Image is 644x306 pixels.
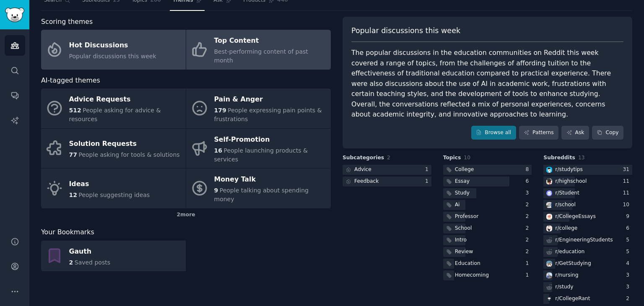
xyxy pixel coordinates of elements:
[186,169,331,208] a: Money Talk9People talking about spending money
[69,107,81,114] span: 512
[578,155,585,161] span: 13
[69,107,161,122] span: People asking for advice & resources
[555,178,587,185] div: r/ highschool
[555,248,584,256] div: r/ education
[425,178,431,185] div: 1
[626,213,632,220] div: 9
[526,189,532,197] div: 3
[543,165,632,175] a: studytipsr/studytips31
[443,223,532,234] a: School2
[69,192,77,198] span: 12
[626,272,632,279] div: 3
[186,30,331,70] a: Top ContentBest-performing content of past month
[455,225,472,232] div: School
[443,200,532,210] a: Ai2
[351,48,623,120] div: The popular discussions in the education communities on Reddit this week covered a range of topic...
[623,178,632,185] div: 11
[5,8,24,22] img: GummySearch logo
[214,133,327,146] div: Self-Promotion
[555,260,591,267] div: r/ GetStudying
[526,166,532,174] div: 8
[214,34,327,48] div: Top Content
[546,190,552,196] img: Student
[443,188,532,199] a: Study3
[519,126,558,140] a: Patterns
[555,189,579,197] div: r/ Student
[69,137,180,151] div: Solution Requests
[351,26,460,36] span: Popular discussions this week
[443,235,532,246] a: Intro2
[455,236,467,244] div: Intro
[546,167,552,173] img: studytips
[526,260,532,267] div: 1
[443,247,532,257] a: Review2
[455,248,473,256] div: Review
[555,283,573,291] div: r/ study
[543,294,632,304] a: CollegeRantr/CollegeRant2
[443,154,461,162] span: Topics
[623,189,632,197] div: 11
[425,166,431,174] div: 1
[543,176,632,187] a: highschoolr/highschool11
[626,236,632,244] div: 5
[561,126,589,140] a: Ask
[343,176,431,187] a: Feedback1
[546,261,552,267] img: GetStudying
[546,226,552,231] img: college
[69,39,156,52] div: Hot Discussions
[69,245,110,258] div: Gauth
[214,187,309,202] span: People talking about spending money
[626,248,632,256] div: 5
[214,107,226,114] span: 179
[543,247,632,257] a: r/education5
[543,270,632,281] a: nursingr/nursing3
[464,155,470,161] span: 10
[526,225,532,232] div: 2
[41,241,186,272] a: Gauth2Saved posts
[455,189,470,197] div: Study
[543,212,632,222] a: CollegeEssaysr/CollegeEssays9
[543,259,632,269] a: GetStudyingr/GetStudying4
[78,151,179,158] span: People asking for tools & solutions
[526,201,532,209] div: 2
[443,165,532,175] a: College8
[41,75,100,86] span: AI-tagged themes
[69,177,150,191] div: Ideas
[623,166,632,174] div: 31
[41,88,186,128] a: Advice Requests512People asking for advice & resources
[455,260,480,267] div: Education
[626,295,632,303] div: 2
[543,154,575,162] span: Subreddits
[455,178,470,185] div: Essay
[41,129,186,169] a: Solution Requests77People asking for tools & solutions
[543,235,632,246] a: r/EngineeringStudents5
[526,272,532,279] div: 1
[41,30,186,70] a: Hot DiscussionsPopular discussions this week
[546,179,552,184] img: highschool
[343,165,431,175] a: Advice1
[186,88,331,128] a: Pain & Anger179People expressing pain points & frustrations
[455,166,474,174] div: College
[626,260,632,267] div: 4
[543,200,632,210] a: schoolr/school10
[69,93,182,106] div: Advice Requests
[75,259,110,266] span: Saved posts
[626,283,632,291] div: 3
[623,201,632,209] div: 10
[343,154,384,162] span: Subcategories
[546,202,552,208] img: school
[546,296,552,302] img: CollegeRant
[455,272,489,279] div: Homecoming
[543,188,632,199] a: Studentr/Student11
[526,248,532,256] div: 2
[69,53,156,60] span: Popular discussions this week
[555,272,578,279] div: r/ nursing
[443,270,532,281] a: Homecoming1
[69,151,77,158] span: 77
[214,173,327,187] div: Money Talk
[455,201,460,209] div: Ai
[555,236,613,244] div: r/ EngineeringStudents
[526,178,532,185] div: 6
[546,214,552,220] img: CollegeEssays
[555,295,590,303] div: r/ CollegeRant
